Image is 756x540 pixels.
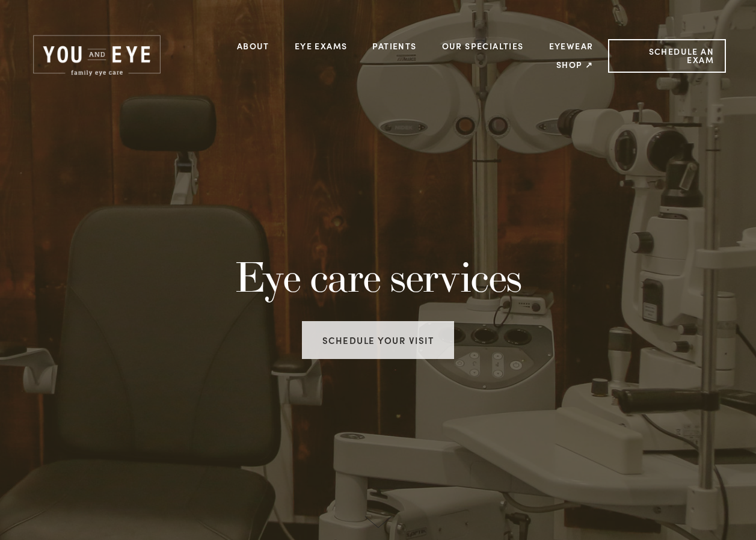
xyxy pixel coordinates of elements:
a: About [237,37,269,55]
a: Our Specialties [442,40,524,52]
h1: Eye care services [167,253,588,301]
a: Schedule an Exam [608,39,726,73]
a: Shop ↗ [556,56,593,75]
a: Schedule your visit [302,321,455,359]
img: Rochester, MN | You and Eye | Family Eye Care [30,33,164,78]
a: Eyewear [549,37,594,55]
a: Eye Exams [295,37,348,55]
a: Patients [372,37,416,55]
